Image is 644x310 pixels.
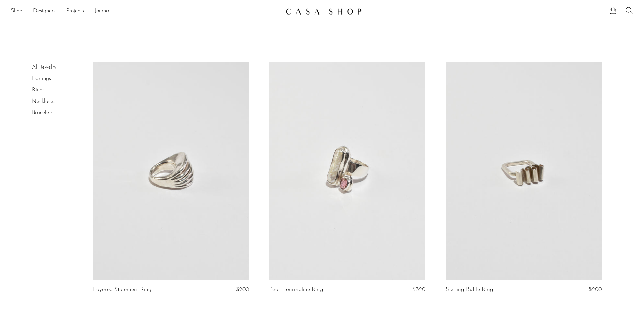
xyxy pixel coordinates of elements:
[32,87,45,93] a: Rings
[412,287,425,292] span: $320
[589,287,602,292] span: $200
[32,65,56,70] a: All Jewelry
[236,287,249,292] span: $200
[446,287,493,293] a: Sterling Ruffle Ring
[33,7,55,16] a: Designers
[32,99,55,104] a: Necklaces
[269,287,323,293] a: Pearl Tourmaline Ring
[11,7,22,16] a: Shop
[95,7,111,16] a: Journal
[32,76,51,81] a: Earrings
[93,287,151,293] a: Layered Statement Ring
[32,110,53,115] a: Bracelets
[66,7,84,16] a: Projects
[11,6,280,17] nav: Desktop navigation
[11,6,280,17] ul: NEW HEADER MENU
